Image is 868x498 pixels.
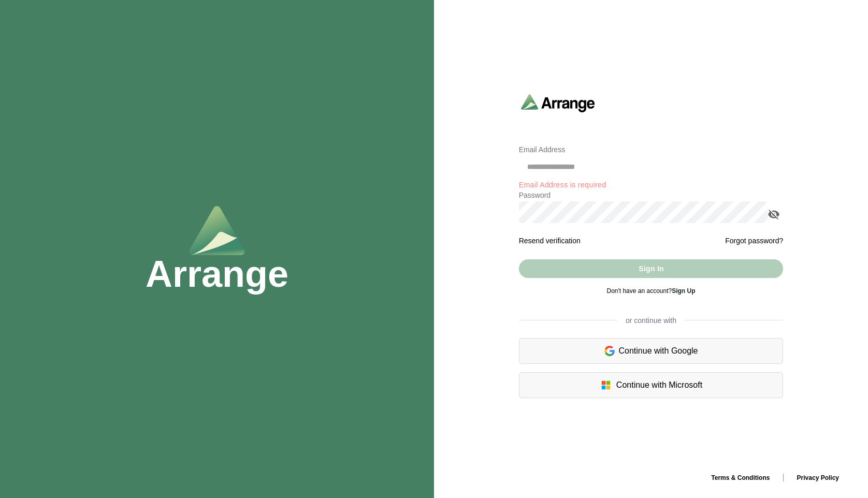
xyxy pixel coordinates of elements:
i: appended action [768,208,780,221]
div: Continue with Microsoft [519,372,784,398]
a: Privacy Policy [789,474,847,481]
a: Sign Up [672,287,695,295]
img: google-logo.6d399ca0.svg [604,345,615,357]
span: or continue with [617,315,685,326]
a: Terms & Conditions [703,474,778,481]
span: Don't have an account? [606,287,695,295]
p: Password [519,189,784,201]
a: Forgot password? [725,235,783,247]
div: Email Address is required [519,182,784,188]
a: Resend verification [519,237,581,245]
img: arrangeai-name-small-logo.4d2b8aee.svg [521,94,595,112]
h1: Arrange [146,255,288,292]
div: Continue with Google [519,338,784,364]
p: Email Address [519,143,784,156]
span: | [782,473,784,481]
img: microsoft-logo.7cf64d5f.svg [600,379,612,391]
